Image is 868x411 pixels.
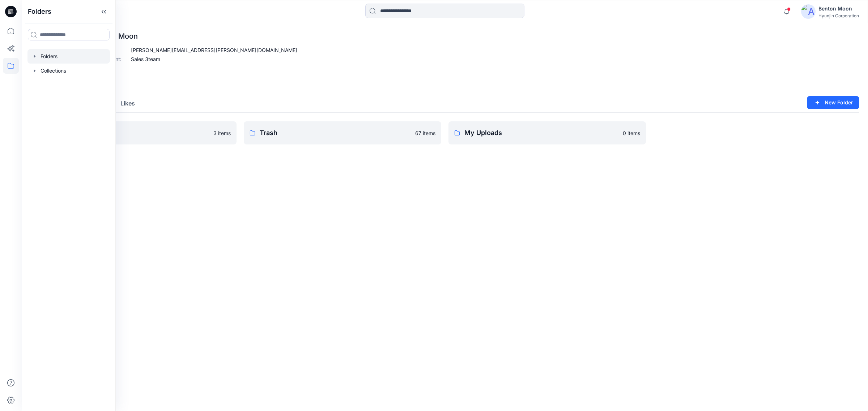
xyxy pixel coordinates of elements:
p: Trash [260,128,411,138]
button: Likes [115,95,141,113]
a: My Uploads0 items [448,121,646,144]
a: Trash67 items [244,121,441,144]
p: [PERSON_NAME][EMAIL_ADDRESS][PERSON_NAME][DOMAIN_NAME] [131,46,297,54]
a: New In Stylezone3 items [39,121,237,144]
p: Benton Moon [92,32,297,40]
p: 67 items [415,129,435,137]
img: avatar [801,4,816,19]
div: Hyunjin Corporation [818,13,859,18]
p: Sales 3team [131,55,160,63]
button: New Folder [807,96,859,109]
p: 0 items [623,129,640,137]
p: 3 items [213,129,231,137]
p: New In Stylezone [55,128,209,138]
p: My Uploads [464,128,618,138]
div: Benton Moon [818,4,859,13]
